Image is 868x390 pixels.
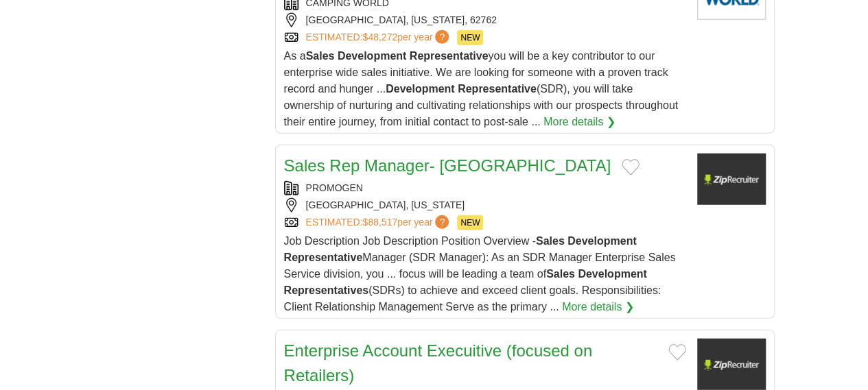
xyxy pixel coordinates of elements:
[284,50,679,127] span: As a you will be a key contributor to our enterprise wide sales initiative. We are looking for so...
[668,344,686,361] button: Add to favorite jobs
[697,339,766,390] img: Company logo
[284,13,686,27] div: [GEOGRAPHIC_DATA], [US_STATE], 62762
[578,268,646,280] strong: Development
[362,32,397,42] span: $48,272
[284,235,676,313] span: Job Description Job Description Position Overview - Manager (SDR Manager): As an SDR Manager Ente...
[306,50,335,62] strong: Sales
[697,154,766,205] img: Company logo
[306,215,452,230] a: ESTIMATED:$88,517per year?
[284,156,611,175] a: Sales Rep Manager- [GEOGRAPHIC_DATA]
[386,83,454,95] strong: Development
[435,215,449,229] span: ?
[567,235,636,247] strong: Development
[284,181,686,195] div: PROMOGEN
[457,215,483,230] span: NEW
[284,252,363,263] strong: Representative
[338,50,406,62] strong: Development
[543,114,615,130] a: More details ❯
[306,30,452,45] a: ESTIMATED:$48,272per year?
[546,268,575,280] strong: Sales
[362,217,397,228] span: $88,517
[458,83,537,95] strong: Representative
[410,50,489,62] strong: Representative
[562,299,634,315] a: More details ❯
[435,30,449,44] span: ?
[622,159,640,175] button: Add to favorite jobs
[457,30,483,45] span: NEW
[284,198,686,212] div: [GEOGRAPHIC_DATA], [US_STATE]
[284,284,369,296] strong: Representatives
[284,341,593,385] a: Enterprise Account Execuitive (focused on Retailers)
[536,235,565,247] strong: Sales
